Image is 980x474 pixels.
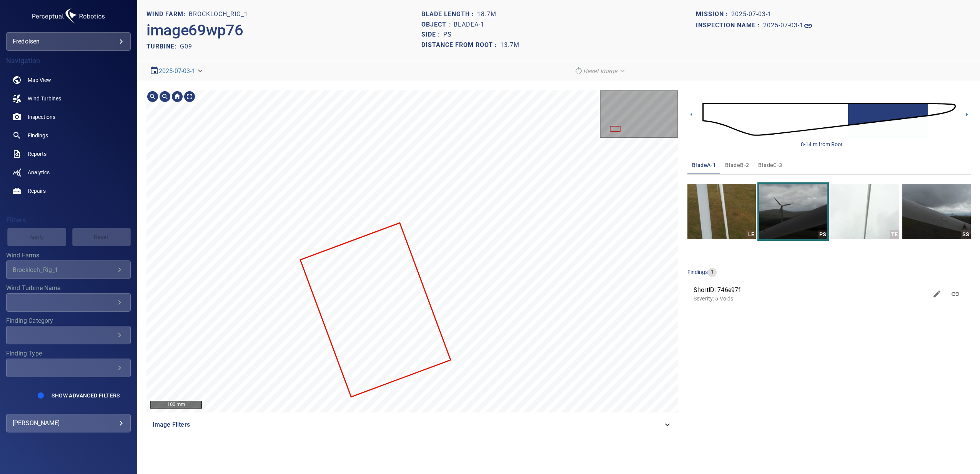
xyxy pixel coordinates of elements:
[961,230,971,239] div: SS
[6,252,131,259] label: Wind Farms
[146,43,180,50] h2: TURBINE:
[6,318,131,324] label: Finding Category
[153,420,663,429] span: Image Filters
[6,350,131,357] label: Finding Type
[6,163,131,182] a: analytics noActive
[146,11,189,18] h1: WIND FARM:
[6,359,131,377] div: Finding Type
[28,187,46,195] span: Repairs
[28,132,48,139] span: Findings
[758,160,782,170] span: bladeC-3
[763,21,813,30] a: 2025-07-03-1
[28,76,51,84] span: Map View
[421,42,500,49] h1: Distance from root :
[146,90,159,103] div: Zoom in
[696,22,763,29] h1: Inspection name :
[6,89,131,108] a: windturbines noActive
[180,43,192,50] h2: G09
[6,32,131,51] div: fredolsen
[583,67,617,75] em: Reset Image
[6,326,131,344] div: Finding Category
[500,42,519,49] h1: 13.7m
[189,11,248,18] h1: Brockloch_Rig_1
[477,11,496,18] h1: 18.7m
[13,35,124,48] div: fredolsen
[159,67,195,75] a: 2025-07-03-1
[146,416,678,434] div: Image Filters
[28,169,50,176] span: Analytics
[159,90,171,103] div: Zoom out
[702,88,956,150] img: d
[183,90,196,103] div: Toggle full page
[6,145,131,163] a: reports noActive
[694,285,928,295] span: ShortID: 746e97f
[47,389,124,402] button: Show Advanced Filters
[902,184,971,239] a: SS
[30,6,107,26] img: fredolsen-logo
[6,293,131,312] div: Wind Turbine Name
[171,90,183,103] div: Go home
[13,417,124,429] div: [PERSON_NAME]
[421,31,443,38] h1: Side :
[6,108,131,126] a: inspections noActive
[146,21,243,40] h2: image69wp76
[28,150,47,158] span: Reports
[763,22,804,29] h1: 2025-07-03-1
[6,182,131,200] a: repairs noActive
[443,31,452,38] h1: PS
[421,21,454,28] h1: Object :
[725,160,749,170] span: bladeB-2
[694,295,928,302] p: Severity: 5 Voids
[692,160,716,170] span: bladeA-1
[6,57,131,65] h4: Navigation
[6,126,131,145] a: findings noActive
[13,266,115,274] div: Brockloch_Rig_1
[28,95,61,102] span: Wind Turbines
[421,11,477,18] h1: Blade length :
[6,216,131,224] h4: Filters
[801,140,843,148] div: 8-14 m from Root
[6,71,131,89] a: map noActive
[687,269,708,275] span: findings
[830,184,899,239] a: TE
[687,184,756,239] a: LE
[6,285,131,291] label: Wind Turbine Name
[759,184,827,239] a: PS
[28,113,55,121] span: Inspections
[746,230,756,239] div: LE
[52,392,120,399] span: Show Advanced Filters
[731,11,772,18] h1: 2025-07-03-1
[708,269,717,276] span: 1
[696,11,731,18] h1: Mission :
[890,230,899,239] div: TE
[571,64,630,78] div: Reset Image
[454,21,484,28] h1: bladeA-1
[6,260,131,279] div: Wind Farms
[818,230,827,239] div: PS
[146,64,208,78] div: 2025-07-03-1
